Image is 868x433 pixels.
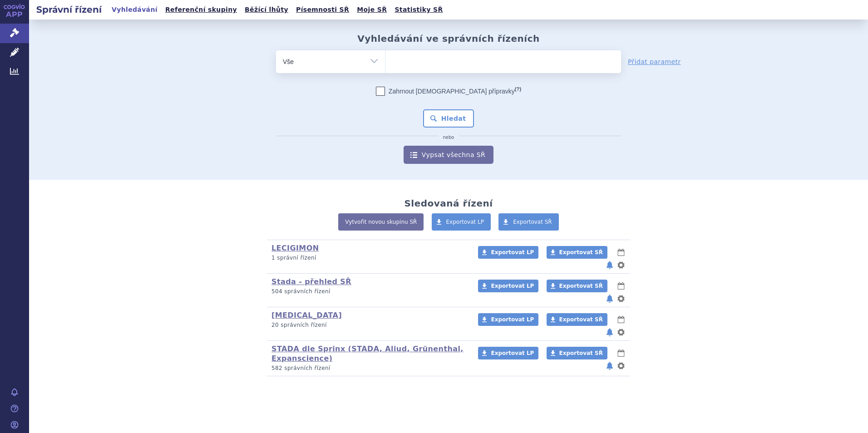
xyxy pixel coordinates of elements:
[354,4,390,16] a: Moje SŘ
[271,364,466,372] p: 582 správních řízení
[271,254,466,262] p: 1 správní řízení
[439,135,459,140] i: nebo
[547,347,607,359] a: Exportovat SŘ
[432,213,491,231] a: Exportovat LP
[338,213,424,231] a: Vytvořit novou skupinu SŘ
[559,350,603,356] span: Exportovat SŘ
[605,260,614,271] button: notifikace
[616,247,626,258] button: lhůty
[616,327,626,338] button: nastavení
[498,213,559,231] a: Exportovat SŘ
[271,277,351,286] a: Stada - přehled SŘ
[616,280,626,291] button: lhůty
[376,87,521,96] label: Zahrnout [DEMOGRAPHIC_DATA] přípravky
[478,246,538,259] a: Exportovat LP
[242,4,291,16] a: Běžící lhůty
[29,3,109,16] h2: Správní řízení
[478,313,538,326] a: Exportovat LP
[616,293,626,304] button: nastavení
[628,57,681,66] a: Přidat parametr
[547,246,607,259] a: Exportovat SŘ
[605,293,614,304] button: notifikace
[616,314,626,325] button: lhůty
[478,280,538,292] a: Exportovat LP
[605,327,614,338] button: notifikace
[271,311,342,320] a: [MEDICAL_DATA]
[392,4,445,16] a: Statistiky SŘ
[559,283,603,289] span: Exportovat SŘ
[293,4,352,16] a: Písemnosti SŘ
[271,321,466,329] p: 20 správních řízení
[404,198,493,209] h2: Sledovaná řízení
[109,4,160,16] a: Vyhledávání
[446,219,484,225] span: Exportovat LP
[616,348,626,359] button: lhůty
[404,146,493,164] a: Vypsat všechna SŘ
[491,350,534,356] span: Exportovat LP
[271,344,464,363] a: STADA dle Sprinx (STADA, Aliud, Grünenthal, Expanscience)
[271,288,466,295] p: 504 správních řízení
[478,347,538,359] a: Exportovat LP
[491,249,534,256] span: Exportovat LP
[423,109,474,128] button: Hledat
[513,219,552,225] span: Exportovat SŘ
[616,360,626,371] button: nastavení
[559,249,603,256] span: Exportovat SŘ
[271,244,319,252] a: LECIGIMON
[357,33,540,44] h2: Vyhledávání ve správních řízeních
[491,316,534,323] span: Exportovat LP
[616,260,626,271] button: nastavení
[559,316,603,323] span: Exportovat SŘ
[491,283,534,289] span: Exportovat LP
[547,313,607,326] a: Exportovat SŘ
[163,4,240,16] a: Referenční skupiny
[547,280,607,292] a: Exportovat SŘ
[605,360,614,371] button: notifikace
[515,86,521,92] abbr: (?)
